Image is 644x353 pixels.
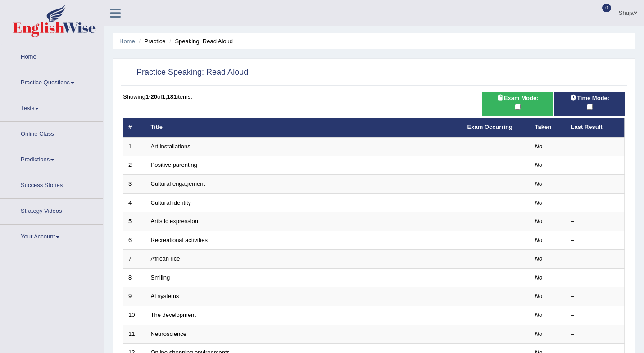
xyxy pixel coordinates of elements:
td: 4 [123,193,146,212]
th: # [123,118,146,137]
span: 0 [602,4,611,12]
em: No [535,143,543,150]
div: – [571,311,620,320]
a: Neuroscience [151,330,187,337]
td: 2 [123,156,146,175]
em: No [535,237,543,243]
a: Artistic expression [151,218,198,225]
a: Cultural engagement [151,180,205,187]
em: No [535,274,543,281]
a: The development [151,312,196,318]
em: No [535,199,543,206]
a: Predictions [0,147,103,170]
em: No [535,312,543,318]
em: No [535,180,543,187]
h2: Practice Speaking: Read Aloud [123,66,248,79]
a: African rice [151,255,180,262]
div: – [571,255,620,263]
a: Art installations [151,143,190,150]
div: – [571,330,620,339]
div: Show exams occurring in exams [482,92,553,116]
em: No [535,330,543,337]
div: – [571,161,620,170]
td: 7 [123,250,146,269]
a: Smiling [151,274,170,281]
div: – [571,142,620,151]
a: Recreational activities [151,237,208,243]
a: Cultural identity [151,199,191,206]
a: Exam Occurring [467,124,512,130]
a: Positive parenting [151,161,197,168]
em: No [535,255,543,262]
td: 11 [123,325,146,344]
a: Practice Questions [0,70,103,93]
b: 1,181 [162,93,177,100]
a: Online Class [0,122,103,144]
li: Speaking: Read Aloud [167,37,233,46]
a: Home [119,38,135,45]
a: Strategy Videos [0,199,103,221]
div: Showing of items. [123,92,625,101]
div: – [571,199,620,207]
a: Your Account [0,225,103,247]
a: Success Stories [0,173,103,196]
div: – [571,180,620,188]
td: 8 [123,268,146,287]
em: No [535,161,543,168]
td: 9 [123,287,146,306]
div: – [571,217,620,226]
a: Home [0,45,103,67]
li: Practice [136,37,165,46]
a: Tests [0,96,103,119]
td: 10 [123,306,146,325]
td: 3 [123,175,146,194]
div: – [571,236,620,245]
td: 5 [123,212,146,231]
em: No [535,293,543,299]
div: – [571,274,620,282]
th: Last Result [566,118,625,137]
th: Title [146,118,463,137]
td: 1 [123,137,146,156]
th: Taken [530,118,566,137]
b: 1-20 [145,93,157,100]
em: No [535,218,543,225]
span: Exam Mode: [493,93,542,103]
span: Time Mode: [566,93,613,103]
td: 6 [123,231,146,250]
div: – [571,292,620,301]
a: Al systems [151,293,179,299]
